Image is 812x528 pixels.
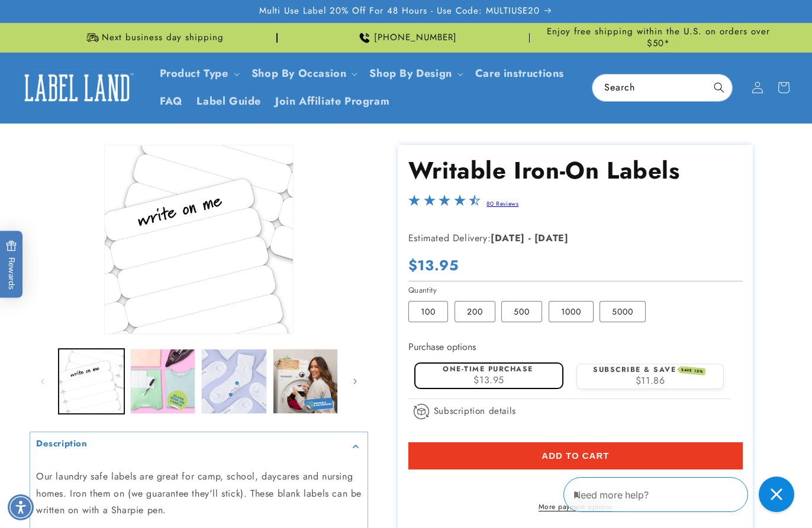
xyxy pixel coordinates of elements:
[102,32,224,44] span: Next business day shipping
[282,23,530,52] div: Announcement
[549,301,594,322] label: 1000
[201,349,267,414] button: Load image 3 in gallery view
[9,433,150,469] iframe: Sign Up via Text for Offers
[486,199,518,208] a: 80 Reviews
[443,364,533,374] label: One-time purchase
[679,367,706,376] span: SAVE 15%
[374,32,457,44] span: [PHONE_NUMBER]
[196,95,261,108] span: Label Guide
[408,284,438,296] legend: Quantity
[636,374,665,387] span: $11.86
[475,67,564,80] span: Care instructions
[8,494,34,520] div: Accessibility Menu
[369,66,452,81] a: Shop By Design
[244,60,363,88] summary: Shop By Occasion
[491,231,525,245] strong: [DATE]
[593,364,705,375] label: Subscribe & save
[6,240,17,289] span: Rewards
[534,231,569,245] strong: [DATE]
[273,349,339,414] button: Load image 4 in gallery view
[455,301,495,322] label: 200
[160,66,228,81] a: Product Type
[408,301,448,322] label: 100
[275,95,389,108] span: Join Affiliate Program
[30,368,56,394] button: Slide left
[252,67,347,80] span: Shop By Occasion
[189,88,268,115] a: Label Guide
[268,88,397,115] a: Join Affiliate Program
[408,340,476,354] label: Purchase options
[408,230,704,247] p: Estimated Delivery:
[534,26,782,49] span: Enjoy free shipping within the U.S. on orders over $50*
[706,74,732,101] button: Search
[36,468,362,519] p: Our laundry safe labels are great for camp, school, daycares and nursing homes. Iron them on (we ...
[30,23,278,52] div: Announcement
[468,60,571,88] a: Care instructions
[434,404,516,418] span: Subscription details
[600,301,646,322] label: 5000
[529,231,531,245] strong: -
[130,349,196,414] button: Load image 2 in gallery view
[408,255,459,276] span: $13.95
[542,451,609,461] span: Add to cart
[14,65,141,111] a: Label Land
[408,155,743,186] h1: Writable Iron-On Labels
[30,432,368,459] summary: Description
[18,69,136,106] img: Label Land
[563,472,800,516] iframe: Gorgias Floating Chat
[501,301,542,322] label: 500
[160,95,183,108] span: FAQ
[534,23,782,52] div: Announcement
[59,349,124,414] button: Load image 1 in gallery view
[153,60,244,88] summary: Product Type
[153,88,190,115] a: FAQ
[342,368,368,394] button: Slide right
[408,501,743,512] a: More payment options
[362,60,468,88] summary: Shop By Design
[408,197,481,211] span: 4.3-star overall rating
[473,373,504,387] span: $13.95
[259,5,540,17] span: Multi Use Label 20% Off For 48 Hours - Use Code: MULTIUSE20
[408,442,743,469] button: Add to cart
